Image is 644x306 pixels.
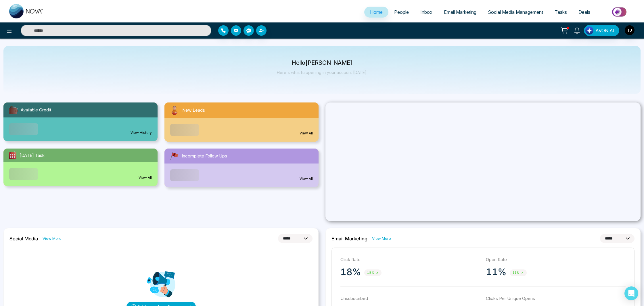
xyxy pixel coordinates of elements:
[300,176,313,181] a: View All
[21,107,51,113] span: Available Credit
[510,269,527,276] span: 11%
[9,4,44,18] img: Nova CRM Logo
[370,9,383,15] span: Home
[578,9,590,15] span: Deals
[20,152,45,159] span: [DATE] Task
[486,295,626,302] p: Clicks Per Unique Opens
[8,105,18,115] img: availableCredit.svg
[599,5,641,18] img: Market-place.gif
[169,105,180,116] img: newLeads.svg
[169,151,179,161] img: followUps.svg
[147,270,175,299] img: Analytics png
[625,25,635,35] img: User Avatar
[277,70,367,75] p: Here's what happening in your account [DATE].
[182,107,205,114] span: New Leads
[331,236,367,242] h2: Email Marketing
[364,7,388,18] a: Home
[585,26,593,35] img: Lead Flow
[43,236,62,241] a: View More
[340,266,361,278] p: 18%
[555,9,567,15] span: Tasks
[415,7,438,18] a: Inbox
[372,236,391,241] a: View More
[340,295,480,302] p: Unsubscribed
[584,25,619,36] button: AVON AI
[420,9,432,15] span: Inbox
[438,7,482,18] a: Email Marketing
[340,256,480,263] p: Click Rate
[394,9,409,15] span: People
[549,7,573,18] a: Tasks
[139,175,152,180] a: View All
[486,256,626,263] p: Open Rate
[131,130,152,135] a: View History
[161,102,322,142] a: New LeadsView All
[9,236,38,242] h2: Social Media
[624,286,638,300] div: Open Intercom Messenger
[277,60,367,65] p: Hello [PERSON_NAME]
[595,27,614,34] span: AVON AI
[300,131,313,136] a: View All
[8,151,17,160] img: todayTask.svg
[488,9,543,15] span: Social Media Management
[486,266,506,278] p: 11%
[444,9,476,15] span: Email Marketing
[182,153,227,159] span: Incomplete Follow Ups
[573,7,596,18] a: Deals
[482,7,549,18] a: Social Media Management
[388,7,415,18] a: People
[364,269,382,276] span: 18%
[161,149,322,187] a: Incomplete Follow UpsView All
